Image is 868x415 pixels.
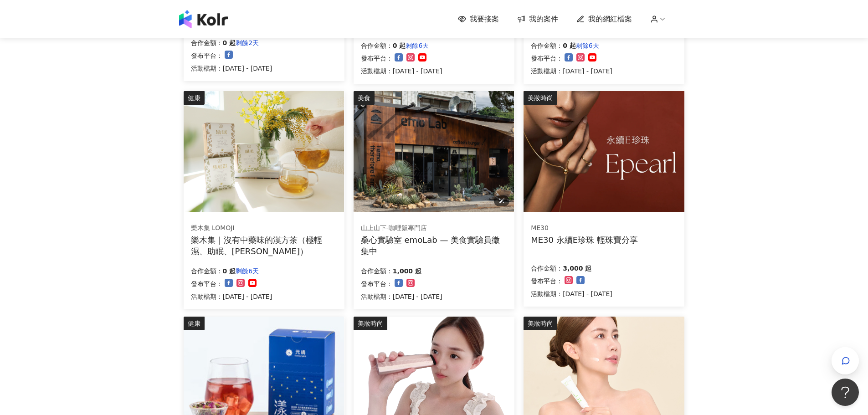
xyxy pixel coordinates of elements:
p: 0 起 [223,37,236,48]
p: 合作金額： [531,40,563,51]
div: ME30 永續E珍珠 輕珠寶分享 [531,234,638,246]
p: 活動檔期：[DATE] - [DATE] [531,288,612,299]
img: logo [179,10,228,28]
p: 0 起 [393,40,406,51]
p: 發布平台： [531,53,563,64]
p: 活動檔期：[DATE] - [DATE] [191,291,272,302]
img: 情緒食光實驗計畫 [354,91,514,212]
img: 樂木集｜沒有中藥味的漢方茶（極輕濕、助眠、亮妍） [184,91,344,212]
div: ME30 [531,224,638,233]
p: 合作金額： [531,263,563,274]
span: 我要接案 [470,14,499,24]
div: 樂木集｜沒有中藥味的漢方茶（極輕濕、助眠、[PERSON_NAME]） [191,234,337,257]
p: 發布平台： [191,50,223,61]
p: 發布平台： [531,276,563,287]
p: 活動檔期：[DATE] - [DATE] [191,63,272,74]
p: 發布平台： [361,278,393,289]
div: 樂木集 LOMOJI [191,224,337,233]
p: 剩餘6天 [406,40,429,51]
div: 健康 [184,317,205,330]
iframe: Help Scout Beacon - Open [832,379,859,406]
p: 剩餘2天 [236,37,259,48]
a: 我的網紅檔案 [576,14,632,24]
p: 發布平台： [191,278,223,289]
div: 美妝時尚 [524,317,557,330]
p: 合作金額： [191,266,223,277]
p: 活動檔期：[DATE] - [DATE] [531,66,612,77]
p: 活動檔期：[DATE] - [DATE] [361,66,442,77]
div: 健康 [184,91,205,105]
span: 我的網紅檔案 [588,14,632,24]
p: 3,000 起 [563,263,591,274]
a: 我的案件 [517,14,558,24]
p: 合作金額： [191,37,223,48]
div: 山上山下-咖哩飯專門店 [361,224,507,233]
p: 發布平台： [361,53,393,64]
p: 剩餘6天 [576,40,599,51]
p: 1,000 起 [393,266,421,277]
div: 桑心實驗室 emoLab — 美食實驗員徵集中 [361,234,507,257]
img: ME30 永續E珍珠 系列輕珠寶 [524,91,684,212]
p: 合作金額： [361,40,393,51]
p: 合作金額： [361,266,393,277]
p: 剩餘6天 [236,266,259,277]
p: 0 起 [223,266,236,277]
p: 0 起 [563,40,576,51]
a: 我要接案 [458,14,499,24]
div: 美食 [354,91,375,105]
p: 活動檔期：[DATE] - [DATE] [361,291,442,302]
div: 美妝時尚 [524,91,557,105]
div: 美妝時尚 [354,317,387,330]
span: 我的案件 [529,14,558,24]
